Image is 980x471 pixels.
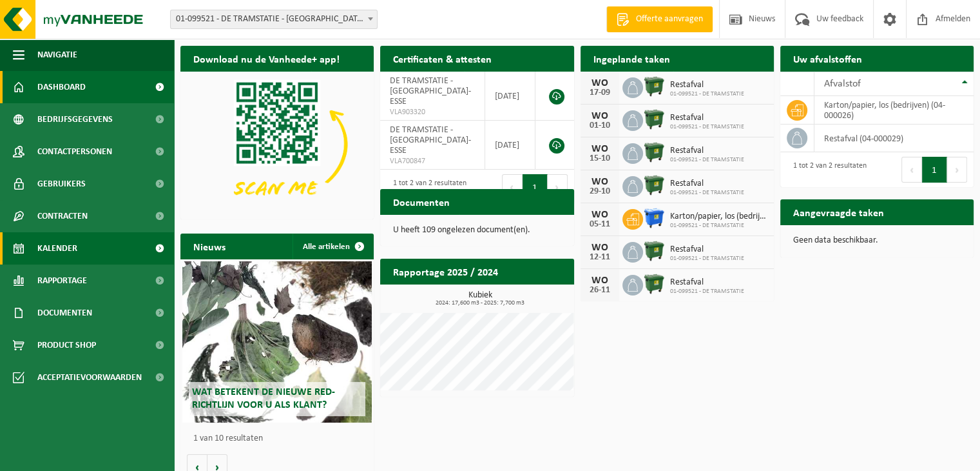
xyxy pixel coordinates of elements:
span: Bedrijfsgegevens [37,103,113,135]
div: 05-11 [587,220,613,229]
span: Restafval [670,245,744,255]
div: 15-10 [587,154,613,163]
span: Restafval [670,113,744,123]
div: 01-10 [587,121,613,130]
span: Kalender [37,232,77,265]
div: WO [587,243,613,253]
div: 1 tot 2 van 2 resultaten [787,155,867,184]
a: Offerte aanvragen [606,6,713,32]
td: karton/papier, los (bedrijven) (04-000026) [814,96,974,125]
span: Karton/papier, los (bedrijven) [670,212,767,222]
span: DE TRAMSTATIE - [GEOGRAPHIC_DATA]-ESSE [390,125,471,155]
button: Previous [502,174,523,200]
span: Contactpersonen [37,135,112,168]
button: 1 [922,157,947,183]
span: Restafval [670,146,744,156]
div: WO [587,78,613,88]
div: WO [587,276,613,286]
td: restafval (04-000029) [814,125,974,152]
span: Gebruikers [37,168,86,200]
div: 1 tot 2 van 2 resultaten [387,173,466,201]
div: 17-09 [587,88,613,97]
span: 01-099521 - DE TRAMSTATIE [670,90,744,98]
div: WO [587,177,613,187]
span: 01-099521 - DE TRAMSTATIE [670,288,744,296]
div: WO [587,210,613,220]
div: 12-11 [587,253,613,262]
h2: Ingeplande taken [581,46,683,71]
h2: Nieuws [180,234,238,259]
h2: Aangevraagde taken [780,199,897,225]
a: Bekijk rapportage [478,284,573,310]
span: VLA700847 [390,156,475,166]
button: Next [947,157,967,183]
button: 1 [523,174,548,200]
p: Geen data beschikbaar. [793,236,961,245]
span: 01-099521 - DE TRAMSTATIE - SINT-LIEVENS-ESSE [170,10,378,29]
div: WO [587,144,613,154]
img: WB-1100-HPE-GN-01 [643,273,665,295]
span: VLA903320 [390,107,475,117]
span: Product Shop [37,329,96,361]
h3: Kubiek [387,291,573,306]
span: Restafval [670,80,744,90]
img: WB-1100-HPE-BE-01 [643,207,665,229]
button: Previous [901,157,922,183]
span: Navigatie [37,39,77,71]
h2: Download nu de Vanheede+ app! [180,46,352,71]
img: WB-1100-HPE-GN-01 [643,141,665,163]
img: WB-1100-HPE-GN-01 [643,108,665,130]
span: DE TRAMSTATIE - [GEOGRAPHIC_DATA]-ESSE [390,76,471,106]
span: 01-099521 - DE TRAMSTATIE - SINT-LIEVENS-ESSE [171,10,377,28]
span: 01-099521 - DE TRAMSTATIE [670,222,767,230]
img: WB-1100-HPE-GN-01 [643,75,665,97]
span: 2024: 17,600 m3 - 2025: 7,700 m3 [387,300,573,306]
span: 01-099521 - DE TRAMSTATIE [670,123,744,131]
img: WB-1100-HPE-GN-01 [643,174,665,196]
div: 29-10 [587,187,613,196]
img: WB-1100-HPE-GN-01 [643,240,665,262]
span: Wat betekent de nieuwe RED-richtlijn voor u als klant? [192,387,335,410]
h2: Certificaten & attesten [380,46,504,71]
span: Restafval [670,179,744,189]
span: Afvalstof [824,79,861,89]
span: Contracten [37,200,88,232]
span: 01-099521 - DE TRAMSTATIE [670,255,744,263]
a: Alle artikelen [293,234,372,259]
span: Documenten [37,297,92,329]
h2: Documenten [380,189,463,214]
p: 1 van 10 resultaten [193,434,367,443]
h2: Uw afvalstoffen [780,46,875,71]
td: [DATE] [485,72,535,121]
p: U heeft 109 ongelezen document(en). [393,226,561,235]
span: Offerte aanvragen [633,13,706,26]
span: Acceptatievoorwaarden [37,361,142,394]
h2: Rapportage 2025 / 2024 [380,259,511,284]
span: 01-099521 - DE TRAMSTATIE [670,189,744,197]
td: [DATE] [485,121,535,170]
span: Rapportage [37,265,87,297]
div: 26-11 [587,286,613,295]
span: Restafval [670,277,744,288]
span: Dashboard [37,71,86,103]
img: Download de VHEPlus App [180,72,374,217]
div: WO [587,111,613,121]
button: Next [548,174,568,200]
span: 01-099521 - DE TRAMSTATIE [670,156,744,164]
a: Wat betekent de nieuwe RED-richtlijn voor u als klant? [182,261,372,423]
